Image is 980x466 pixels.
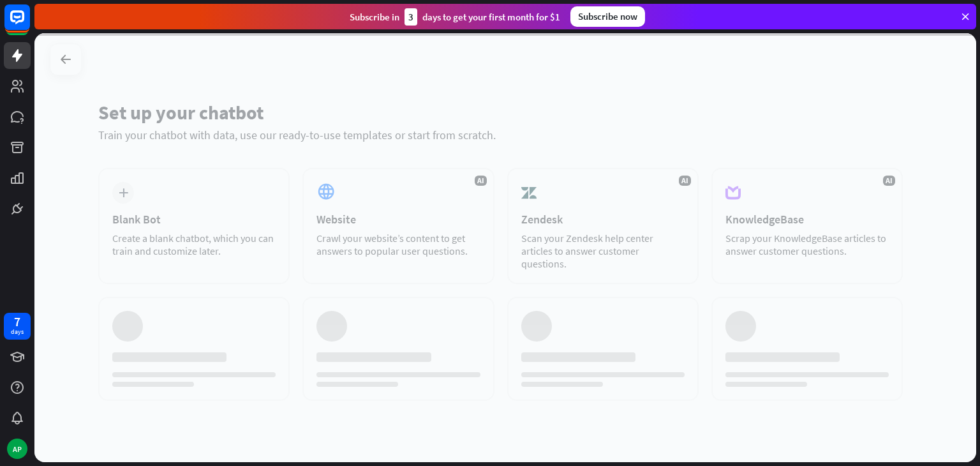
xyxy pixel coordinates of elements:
[350,8,560,26] div: Subscribe in days to get your first month for $1
[11,327,24,336] div: days
[7,439,27,459] div: AP
[14,316,20,327] div: 7
[4,313,31,340] a: 7 days
[570,6,645,27] div: Subscribe now
[405,8,417,26] div: 3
